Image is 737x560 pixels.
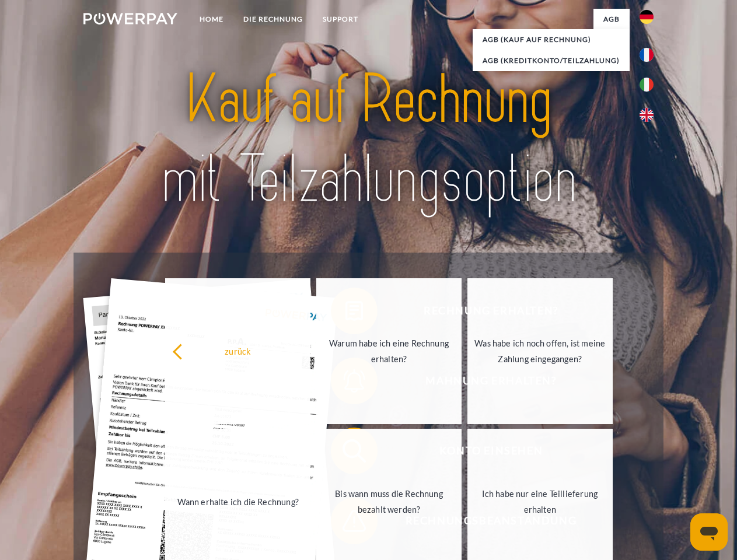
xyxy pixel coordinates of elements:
div: zurück [172,343,303,359]
img: de [640,10,654,24]
div: Wann erhalte ich die Rechnung? [172,494,303,509]
a: agb [593,9,630,30]
a: DIE RECHNUNG [233,9,313,30]
div: Was habe ich noch offen, ist meine Zahlung eingegangen? [474,335,606,367]
a: SUPPORT [313,9,368,30]
img: en [640,108,654,122]
img: fr [640,48,654,62]
a: AGB (Kreditkonto/Teilzahlung) [473,50,630,71]
div: Bis wann muss die Rechnung bezahlt werden? [323,486,455,517]
div: Warum habe ich eine Rechnung erhalten? [323,335,455,367]
a: Was habe ich noch offen, ist meine Zahlung eingegangen? [467,278,613,424]
img: title-powerpay_de.svg [111,56,626,223]
img: logo-powerpay-white.svg [83,13,177,24]
img: it [640,78,654,92]
div: Ich habe nur eine Teillieferung erhalten [474,486,606,517]
a: Home [190,9,233,30]
iframe: Schaltfläche zum Öffnen des Messaging-Fensters [690,513,728,551]
a: AGB (Kauf auf Rechnung) [473,29,630,50]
